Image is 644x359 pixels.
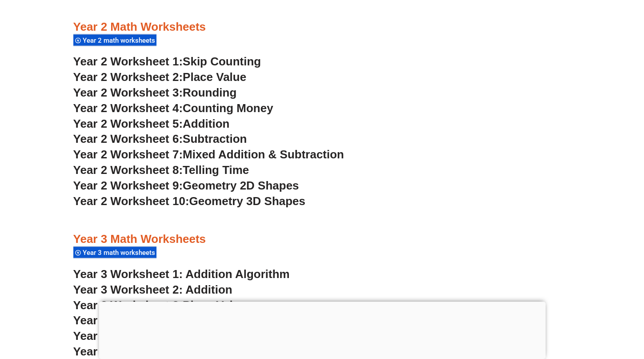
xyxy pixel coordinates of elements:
[183,117,229,130] span: Addition
[73,179,183,192] span: Year 2 Worksheet 9:
[189,194,305,208] span: Geometry 3D Shapes
[73,101,273,115] a: Year 2 Worksheet 4:Counting Money
[73,148,183,161] span: Year 2 Worksheet 7:
[73,163,249,177] a: Year 2 Worksheet 8:Telling Time
[83,36,158,44] span: Year 2 math worksheets
[73,70,247,84] a: Year 2 Worksheet 2:Place Value
[183,101,273,115] span: Counting Money
[73,132,183,145] span: Year 2 Worksheet 6:
[183,148,344,161] span: Mixed Addition & Subtraction
[73,86,237,99] a: Year 2 Worksheet 3:Rounding
[183,132,247,145] span: Subtraction
[73,132,247,145] a: Year 2 Worksheet 6:Subtraction
[73,20,571,35] h3: Year 2 Math Worksheets
[73,314,240,327] a: Year 3 Worksheet 4: Rounding
[73,283,232,296] a: Year 3 Worksheet 2: Addition
[73,55,183,68] span: Year 2 Worksheet 1:
[73,101,183,115] span: Year 2 Worksheet 4:
[73,298,183,312] span: Year 3 Worksheet 3:
[73,329,288,343] a: Year 3 Worksheet 5: Rounding (Money)
[73,70,183,84] span: Year 2 Worksheet 2:
[496,258,644,359] iframe: Chat Widget
[73,34,156,46] div: Year 2 math worksheets
[73,117,183,130] span: Year 2 Worksheet 5:
[73,148,344,161] a: Year 2 Worksheet 7:Mixed Addition & Subtraction
[73,117,230,130] a: Year 2 Worksheet 5:Addition
[183,163,249,177] span: Telling Time
[73,232,571,247] h3: Year 3 Math Worksheets
[73,246,156,258] div: Year 3 math worksheets
[73,179,299,192] a: Year 2 Worksheet 9:Geometry 2D Shapes
[183,55,261,68] span: Skip Counting
[73,345,250,358] a: Year 3 Worksheet 6: Subtraction
[183,298,246,312] span: Place Value
[73,267,290,281] a: Year 3 Worksheet 1: Addition Algorithm
[73,55,261,68] a: Year 2 Worksheet 1:Skip Counting
[83,249,158,257] span: Year 3 math worksheets
[183,86,236,99] span: Rounding
[73,298,247,312] a: Year 3 Worksheet 3:Place Value
[183,70,246,84] span: Place Value
[73,194,189,208] span: Year 2 Worksheet 10:
[73,163,183,177] span: Year 2 Worksheet 8:
[73,86,183,99] span: Year 2 Worksheet 3:
[73,194,305,208] a: Year 2 Worksheet 10:Geometry 3D Shapes
[99,302,545,357] iframe: Advertisement
[183,179,299,192] span: Geometry 2D Shapes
